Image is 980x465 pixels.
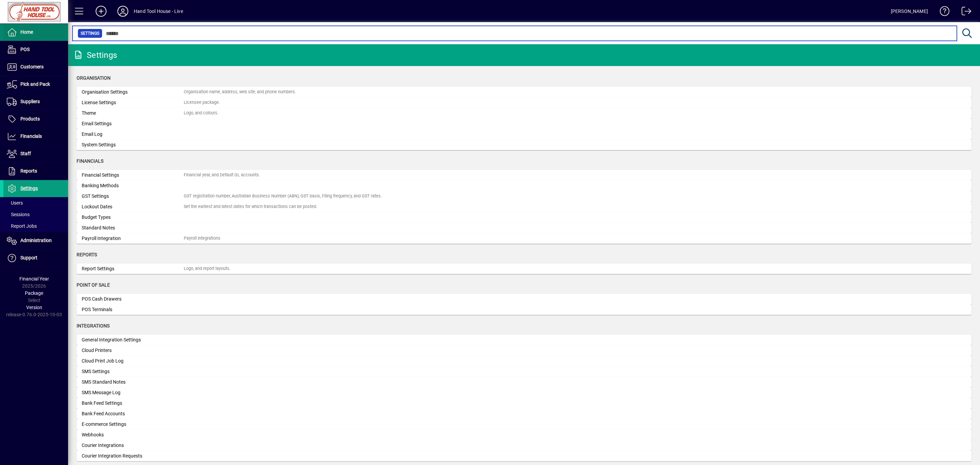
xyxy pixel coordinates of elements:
span: Suppliers [20,99,40,104]
a: POS Terminals [77,304,971,315]
span: Products [20,116,40,122]
a: Standard Notes [77,223,971,233]
div: Financial year, and Default GL accounts. [184,172,260,178]
span: Reports [77,252,97,257]
a: Reports [3,163,68,180]
div: System Settings [82,141,184,148]
div: GST registration number, Australian Business Number (ABN), GST basis, Filing frequency, and GST r... [184,193,382,199]
a: Email Settings [77,118,971,129]
div: Courier Integration Requests [82,452,184,460]
span: Package [25,290,43,296]
a: Organisation SettingsOrganisation name, address, web site, and phone numbers. [77,87,971,97]
a: ThemeLogo, and colours. [77,108,971,118]
a: Courier Integration Requests [77,451,971,461]
span: Report Jobs [7,223,37,229]
div: Theme [82,110,184,117]
a: Support [3,250,68,267]
a: Suppliers [3,93,68,110]
div: Financial Settings [82,172,184,179]
div: SMS Standard Notes [82,379,184,386]
a: Payroll IntegrationPayroll Integrations [77,233,971,244]
div: Logo, and colours. [184,110,218,116]
span: Administration [20,238,52,243]
div: Banking Methods [82,182,184,189]
span: Pick and Pack [20,81,50,87]
div: Standard Notes [82,224,184,231]
a: Pick and Pack [3,76,68,93]
a: Knowledge Base [935,1,950,23]
span: Settings [81,30,99,37]
button: Profile [112,5,134,17]
a: Customers [3,59,68,76]
a: POS Cash Drawers [77,294,971,304]
a: SMS Message Log [77,387,971,398]
a: Report SettingsLogo, and report layouts. [77,263,971,274]
div: Email Log [82,131,184,138]
a: Bank Feed Settings [77,398,971,408]
a: Banking Methods [77,180,971,191]
a: SMS Settings [77,366,971,377]
span: Financial Year [19,276,49,282]
div: Budget Types [82,214,184,221]
a: License SettingsLicensee package. [77,97,971,108]
a: Sessions [3,209,68,220]
div: Payroll Integrations [184,235,220,242]
div: Email Settings [82,120,184,127]
div: Webhooks [82,431,184,438]
div: Organisation Settings [82,89,184,96]
a: Budget Types [77,212,971,223]
a: Logout [957,1,971,23]
div: POS Cash Drawers [82,295,184,303]
a: E-commerce Settings [77,419,971,430]
a: Financials [3,128,68,145]
button: Add [90,5,112,17]
div: Lockout Dates [82,203,184,210]
div: SMS Message Log [82,389,184,396]
div: Licensee package. [184,99,220,106]
div: Bank Feed Accounts [82,410,184,417]
a: Cloud Printers [77,345,971,356]
span: Financials [20,133,42,139]
a: General Integration Settings [77,335,971,345]
a: Administration [3,232,68,249]
div: Courier Integrations [82,442,184,449]
span: Reports [20,168,37,174]
a: System Settings [77,140,971,150]
span: Staff [20,151,31,156]
div: Organisation name, address, web site, and phone numbers. [184,89,296,95]
a: Report Jobs [3,220,68,232]
div: SMS Settings [82,368,184,375]
span: Settings [20,186,38,191]
div: General Integration Settings [82,336,184,343]
span: Integrations [77,323,110,328]
span: Point of Sale [77,282,110,288]
a: Cloud Print Job Log [77,356,971,366]
span: POS [20,47,30,52]
div: Bank Feed Settings [82,400,184,407]
span: Version [26,305,42,310]
a: Lockout DatesSet the earliest and latest dates for which transactions can be posted. [77,202,971,212]
div: Payroll Integration [82,235,184,242]
a: Products [3,111,68,128]
div: [PERSON_NAME] [891,6,928,17]
div: POS Terminals [82,306,184,313]
span: Sessions [7,212,30,217]
span: Users [7,200,23,206]
div: Cloud Printers [82,347,184,354]
a: Users [3,197,68,209]
a: GST SettingsGST registration number, Australian Business Number (ABN), GST basis, Filing frequenc... [77,191,971,202]
div: Set the earliest and latest dates for which transactions can be posted. [184,204,317,210]
span: Home [20,29,33,35]
a: Financial SettingsFinancial year, and Default GL accounts. [77,170,971,180]
span: Support [20,255,37,260]
a: POS [3,41,68,58]
a: Webhooks [77,430,971,440]
div: Report Settings [82,265,184,272]
a: Courier Integrations [77,440,971,451]
a: Email Log [77,129,971,140]
div: License Settings [82,99,184,106]
a: Home [3,24,68,41]
a: Bank Feed Accounts [77,408,971,419]
span: Financials [77,158,103,164]
div: Logo, and report layouts. [184,266,230,272]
